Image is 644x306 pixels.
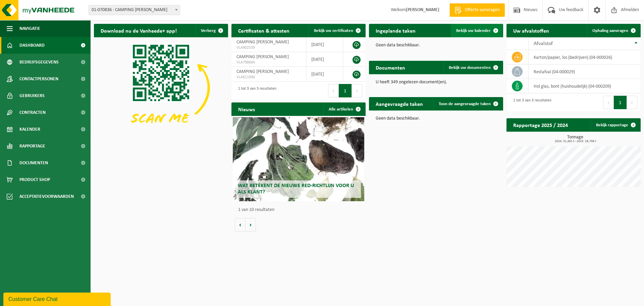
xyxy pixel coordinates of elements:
h2: Certificaten & attesten [231,24,296,37]
h2: Uw afvalstoffen [506,24,556,37]
a: Bekijk uw kalender [451,24,502,37]
span: Bekijk uw kalender [456,29,491,33]
a: Bekijk uw certificaten [309,24,365,37]
span: Verberg [201,29,216,33]
a: Bekijk uw documenten [443,61,502,74]
p: U heeft 349 ongelezen document(en). [376,80,496,85]
span: Ophaling aanvragen [592,29,628,33]
span: VLA902559 [236,45,301,50]
span: 01-070836 - CAMPING ASTRID - BREDENE [89,5,180,15]
div: 1 tot 3 van 3 resultaten [510,95,551,110]
span: Dashboard [19,37,45,54]
span: Acceptatievoorwaarden [19,188,74,205]
span: Afvalstof [534,41,553,46]
button: Previous [328,84,339,97]
td: hol glas, bont (huishoudelijk) (04-000209) [529,79,641,93]
iframe: chat widget [3,291,112,306]
td: karton/papier, los (bedrijven) (04-000026) [529,50,641,64]
span: Documenten [19,155,48,171]
span: Navigatie [19,20,40,37]
h2: Documenten [369,61,412,74]
span: Wat betekent de nieuwe RED-richtlijn voor u als klant? [238,183,354,195]
a: Alle artikelen [323,102,365,116]
span: Offerte aanvragen [463,7,501,13]
button: Vorige [235,218,246,231]
span: CAMPING [PERSON_NAME] [236,69,289,74]
a: Wat betekent de nieuwe RED-richtlijn voor u als klant? [233,117,364,201]
p: Geen data beschikbaar. [376,43,496,48]
span: Bekijk uw certificaten [314,29,353,33]
strong: [PERSON_NAME] [406,7,439,12]
h2: Nieuws [231,102,262,116]
h2: Download nu de Vanheede+ app! [94,24,183,37]
span: Bekijk uw documenten [449,65,491,70]
td: [DATE] [306,67,343,82]
span: CAMPING [PERSON_NAME] [236,40,289,45]
span: 2024: 31,661 t - 2025: 28,706 t [510,140,641,143]
span: Kalender [19,121,40,138]
h2: Aangevraagde taken [369,97,430,110]
span: Gebruikers [19,87,45,104]
img: Download de VHEPlus App [94,37,228,138]
button: Previous [603,96,614,109]
a: Toon de aangevraagde taken [433,97,502,111]
a: Offerte aanvragen [449,3,505,17]
button: Volgende [246,218,256,231]
span: Contracten [19,104,46,121]
p: Geen data beschikbaar. [376,116,496,121]
button: Next [352,84,362,97]
td: restafval (04-000029) [529,64,641,79]
button: Verberg [196,24,227,37]
span: Product Shop [19,171,50,188]
button: 1 [339,84,352,97]
p: 1 van 10 resultaten [238,208,362,212]
span: CAMPING [PERSON_NAME] [236,54,289,59]
span: VLA611946 [236,75,301,80]
button: Next [627,96,637,109]
span: 01-070836 - CAMPING ASTRID - BREDENE [89,5,180,15]
a: Bekijk rapportage [591,118,640,132]
a: Ophaling aanvragen [587,24,640,37]
span: Toon de aangevraagde taken [439,102,491,106]
span: Rapportage [19,138,45,155]
h2: Ingeplande taken [369,24,422,37]
span: VLA708664 [236,60,301,65]
div: 1 tot 3 van 3 resultaten [235,83,276,98]
h2: Rapportage 2025 / 2024 [506,118,575,131]
button: 1 [614,96,627,109]
span: Bedrijfsgegevens [19,54,59,71]
h3: Tonnage [510,135,641,143]
span: Contactpersonen [19,71,58,87]
td: [DATE] [306,37,343,52]
td: [DATE] [306,52,343,67]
